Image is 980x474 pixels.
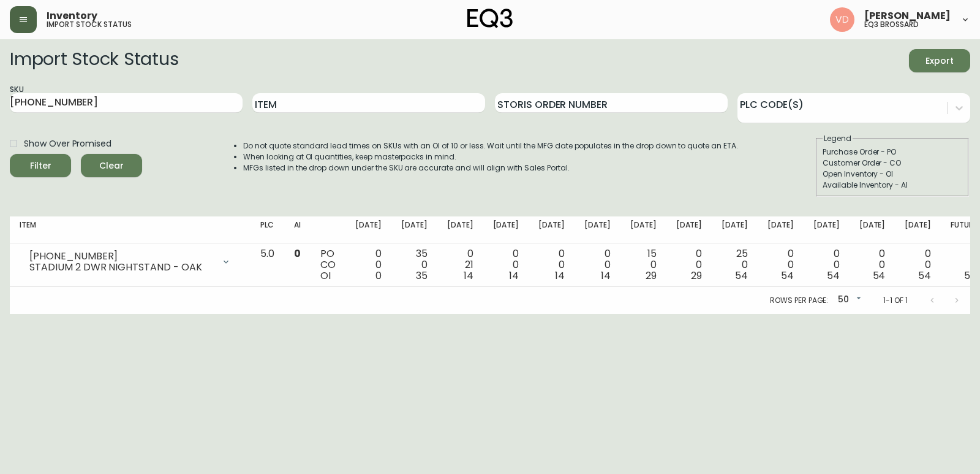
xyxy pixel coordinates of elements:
p: Rows per page: [770,295,828,306]
div: Customer Order - CO [823,158,962,169]
th: [DATE] [345,216,391,243]
div: 0 0 [813,248,840,281]
div: [PHONE_NUMBER] [29,251,214,262]
th: [DATE] [529,216,575,243]
th: [DATE] [437,216,483,243]
h2: Import Stock Status [10,49,178,72]
th: [DATE] [895,216,941,243]
span: Show Over Promised [24,137,111,150]
button: Export [909,49,970,72]
th: Item [10,216,251,243]
div: 0 0 [676,248,703,281]
p: 1-1 of 1 [883,295,908,306]
div: 0 0 [355,248,382,281]
span: Export [919,53,960,69]
div: Filter [30,158,51,174]
div: 0 0 [538,248,565,281]
span: Inventory [47,11,97,21]
div: 15 0 [630,248,657,281]
div: 0 0 [493,248,519,281]
span: 54 [735,269,748,283]
td: 5.0 [251,243,284,287]
th: [DATE] [850,216,895,243]
span: 14 [555,269,565,283]
li: MFGs listed in the drop down under the SKU are accurate and will align with Sales Portal. [243,162,738,174]
span: 54 [964,269,977,283]
div: [PHONE_NUMBER]STADIUM 2 DWR NIGHTSTAND - OAK [20,248,241,275]
th: [DATE] [620,216,666,243]
span: 54 [781,269,794,283]
div: Open Inventory - OI [823,169,962,180]
button: Filter [10,154,71,177]
span: 54 [873,269,886,283]
img: logo [467,9,513,28]
th: PLC [251,216,284,243]
div: 35 0 [401,248,428,281]
div: STADIUM 2 DWR NIGHTSTAND - OAK [29,262,214,273]
div: 0 0 [767,248,794,281]
span: 14 [601,269,611,283]
th: [DATE] [483,216,529,243]
span: 0 [294,247,301,261]
span: 29 [691,269,702,283]
div: 25 0 [722,248,748,281]
button: Clear [81,154,142,177]
div: Purchase Order - PO [823,147,962,158]
span: 14 [509,269,519,283]
th: AI [284,216,311,243]
li: Do not quote standard lead times on SKUs with an OI of 10 or less. Wait until the MFG date popula... [243,140,738,151]
div: 50 [833,290,864,310]
span: [PERSON_NAME] [864,11,951,21]
div: 0 0 [951,248,977,281]
th: [DATE] [391,216,437,243]
li: When looking at OI quantities, keep masterpacks in mind. [243,151,738,162]
span: 0 [375,269,382,283]
th: [DATE] [666,216,712,243]
span: 54 [918,269,931,283]
span: 14 [464,269,473,283]
img: 34cbe8de67806989076631741e6a7c6b [830,7,854,32]
div: Available Inventory - AI [823,180,962,191]
th: [DATE] [575,216,620,243]
div: 0 0 [905,248,931,281]
span: OI [320,269,331,283]
th: [DATE] [758,216,804,243]
th: [DATE] [712,216,758,243]
legend: Legend [823,133,853,144]
h5: import stock status [47,21,132,28]
span: 35 [416,269,428,283]
h5: eq3 brossard [864,21,919,28]
span: 29 [646,269,657,283]
div: 0 0 [584,248,611,281]
span: 54 [827,269,840,283]
div: PO CO [320,248,336,281]
div: 0 21 [447,248,473,281]
div: 0 0 [859,248,886,281]
span: Clear [91,158,132,174]
th: [DATE] [804,216,850,243]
